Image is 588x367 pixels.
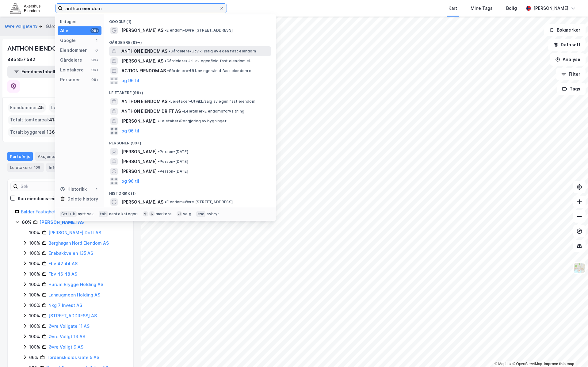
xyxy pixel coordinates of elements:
span: • [158,169,160,174]
iframe: Chat Widget [557,338,588,367]
div: 99+ [90,28,99,33]
span: ANTHON EIENDOM DRIFT AS [121,108,181,115]
button: Datasett [548,39,586,51]
div: 885 857 582 [7,56,35,63]
span: Gårdeiere • Utl. av egen/leid fast eiendom el. [165,59,251,63]
span: • [158,149,160,154]
button: Filter [556,68,586,80]
span: [PERSON_NAME] [121,158,157,165]
span: 136 340 ㎡ [47,128,70,136]
div: Kontrollprogram for chat [557,338,588,367]
div: Bolig [506,5,517,12]
a: [STREET_ADDRESS] AS [48,313,97,318]
span: • [158,119,160,123]
a: Mapbox [494,362,511,366]
span: • [165,59,166,63]
div: Leietakere (99+) [104,86,276,97]
span: • [165,28,166,32]
span: ANTHON EIENDOM AS [121,98,167,105]
div: Kart [449,5,457,12]
a: Øvre Vollgate 11 AS [48,323,90,329]
span: • [165,200,166,204]
a: [PERSON_NAME] Drift AS [48,230,101,235]
span: Eiendom • Øvre [STREET_ADDRESS] [165,28,233,33]
span: Gårdeiere • Utl. av egen/leid fast eiendom el. [167,68,254,73]
div: 100% [29,260,40,267]
span: [PERSON_NAME] AS [121,198,163,206]
div: 100% [29,281,40,288]
div: nytt søk [78,212,94,216]
span: • [169,99,170,104]
a: Enebakkveien 135 AS [48,250,93,256]
div: markere [156,212,172,216]
a: Fbv 42 44 AS [48,261,78,266]
span: 414 364 ㎡ [49,116,73,124]
div: 60% [22,219,31,226]
div: Totalt byggareal : [8,127,73,137]
div: Historikk (1) [104,186,276,197]
span: Leietaker • Eiendomsforvaltning [182,109,244,114]
img: akershus-eiendom-logo.9091f326c980b4bce74ccdd9f866810c.svg [10,3,40,13]
div: Eiendommer : [8,103,46,113]
a: [PERSON_NAME] AS [40,220,84,225]
a: Øvre Vollgt 9 AS [48,344,83,350]
div: 66% [29,354,38,361]
div: Kun eiendoms-eierskap [18,195,69,202]
a: OpenStreetMap [512,362,542,366]
div: [PERSON_NAME] [533,5,568,12]
div: Leide lokasjoner : [49,103,93,113]
div: Alle [60,27,68,34]
span: [PERSON_NAME] AS [121,27,163,34]
span: • [169,49,170,53]
div: Gårdeiere (99+) [104,35,276,46]
a: Balder Fastigheter [GEOGRAPHIC_DATA] AS [21,209,113,214]
div: 100% [29,229,40,236]
div: Mine Tags [471,5,493,12]
button: og 96 til [121,77,139,84]
span: ANTHON EIENDOM AS [121,48,167,55]
div: 100% [29,333,40,340]
div: Eiendommer [60,47,87,54]
div: Personer [60,76,80,83]
div: Personer (99+) [104,136,276,147]
div: Ctrl + k [60,211,77,217]
button: Bokmerker [544,24,586,36]
div: 108 [33,164,41,170]
div: 100% [29,312,40,319]
a: Tordenskiolds Gate 5 AS [47,355,99,360]
div: Aksjonærer [35,152,64,161]
div: 99+ [90,67,99,72]
div: tab [99,211,108,217]
div: Historikk [60,185,87,193]
button: og 96 til [121,178,139,185]
div: Delete history [67,195,98,203]
span: Leietaker • Rengjøring av bygninger [158,119,227,124]
span: Person • [DATE] [158,159,188,164]
div: 1 [94,187,99,192]
div: 99+ [90,58,99,63]
div: 1 [94,38,99,43]
a: Nkg 7 Invest AS [48,303,82,308]
button: Øvre Vollgate 13 [5,23,39,29]
div: Portefølje [7,152,33,161]
div: 100% [29,323,40,330]
div: Leietakere [7,163,44,172]
img: Z [574,262,585,274]
div: 100% [29,250,40,257]
div: neste kategori [109,212,138,216]
span: [PERSON_NAME] [121,117,157,125]
span: Eiendom • Øvre [STREET_ADDRESS] [165,200,233,205]
span: 45 [38,104,44,111]
div: 99+ [90,77,99,82]
div: Leietakere [60,66,84,74]
span: [PERSON_NAME] AS [121,57,163,65]
a: Improve this map [544,362,574,366]
div: 100% [29,302,40,309]
div: Google [60,37,76,44]
div: Gårdeiere [60,56,82,64]
button: Analyse [550,53,586,66]
input: Søk [18,182,85,191]
span: Person • [DATE] [158,149,188,154]
span: Gårdeiere • Utvikl./salg av egen fast eiendom [169,49,256,54]
span: [PERSON_NAME] [121,148,157,155]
